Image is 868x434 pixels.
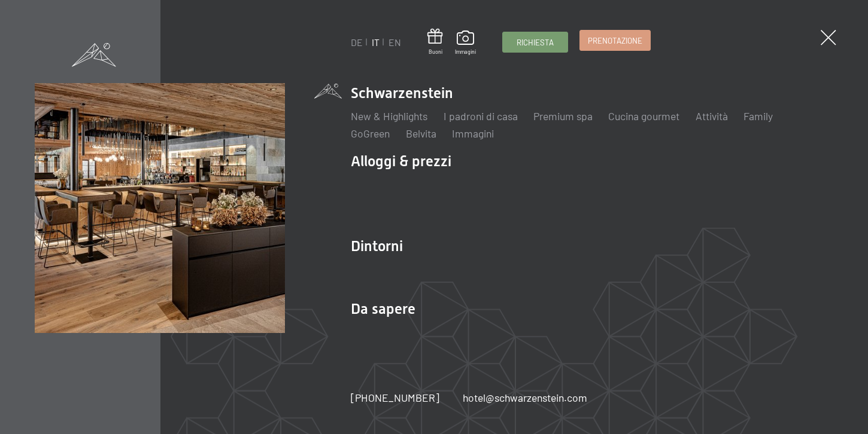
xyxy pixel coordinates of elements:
[503,32,567,52] a: Richiesta
[588,35,642,46] span: Prenotazione
[452,127,494,140] a: Immagini
[351,390,439,405] a: [PHONE_NUMBER]
[517,37,554,48] span: Richiesta
[351,391,439,404] span: [PHONE_NUMBER]
[351,127,390,140] a: GoGreen
[351,109,427,123] a: New & Highlights
[389,36,401,48] a: EN
[406,127,436,140] a: Belvita
[351,36,363,48] a: DE
[580,30,650,50] a: Prenotazione
[427,48,443,56] span: Buoni
[743,109,773,123] a: Family
[463,390,587,405] a: hotel@schwarzenstein.com
[444,109,518,123] a: I padroni di casa
[372,36,380,48] a: IT
[696,109,728,123] a: Attività
[608,109,679,123] a: Cucina gourmet
[533,109,593,123] a: Premium spa
[455,30,476,56] a: Immagini
[455,48,476,56] span: Immagini
[427,29,443,56] a: Buoni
